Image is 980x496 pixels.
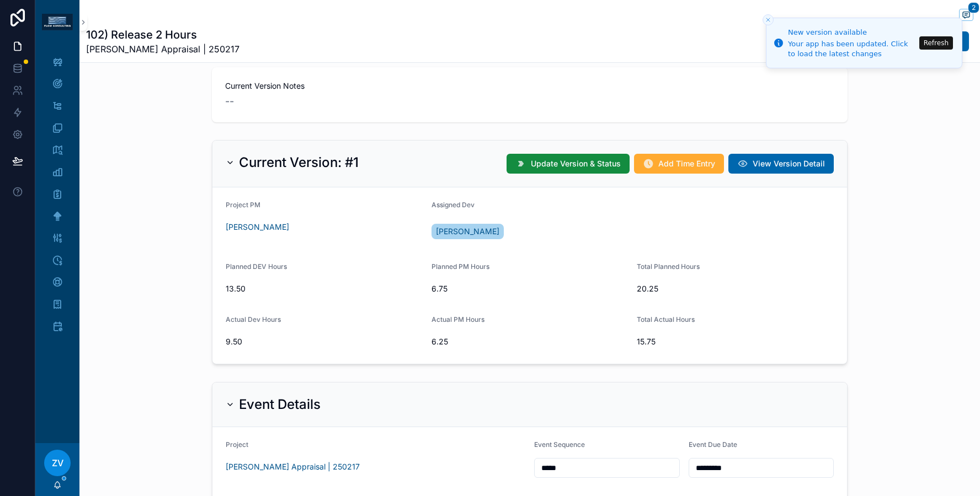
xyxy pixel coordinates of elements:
[637,262,700,271] span: Total Planned Hours
[226,336,423,347] span: 9.50
[763,14,774,25] button: Close toast
[432,315,484,324] span: Actual PM Hours
[753,158,825,169] span: View Version Detail
[239,154,359,171] h2: Current Version: #1
[689,440,737,449] span: Event Due Date
[42,14,73,30] img: App logo
[507,154,630,174] button: Update Version & Status
[432,262,489,271] span: Planned PM Hours
[658,158,715,169] span: Add Time Entry
[637,283,834,294] span: 20.25
[534,440,585,449] span: Event Sequence
[226,201,260,209] span: Project PM
[637,315,695,324] span: Total Actual Hours
[225,94,234,109] span: --
[226,440,248,449] span: Project
[86,27,239,42] h1: 102) Release 2 Hours
[239,396,321,413] h2: Event Details
[968,2,979,13] span: 2
[788,27,916,38] div: New version available
[728,154,834,174] button: View Version Detail
[634,154,724,174] button: Add Time Entry
[226,222,289,233] a: [PERSON_NAME]
[432,201,475,209] span: Assigned Dev
[226,283,423,294] span: 13.50
[432,224,504,239] a: [PERSON_NAME]
[432,336,629,347] span: 6.25
[226,315,281,324] span: Actual Dev Hours
[959,9,973,23] button: 2
[531,158,621,169] span: Update Version & Status
[52,456,63,470] span: ZV
[788,39,916,59] div: Your app has been updated. Click to load the latest changes
[637,336,834,347] span: 15.75
[35,44,79,351] div: scrollable content
[226,262,287,271] span: Planned DEV Hours
[919,36,953,50] button: Refresh
[432,283,629,294] span: 6.75
[226,461,360,472] a: [PERSON_NAME] Appraisal | 250217
[225,80,834,91] span: Current Version Notes
[436,226,499,237] span: [PERSON_NAME]
[86,42,239,56] span: [PERSON_NAME] Appraisal | 250217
